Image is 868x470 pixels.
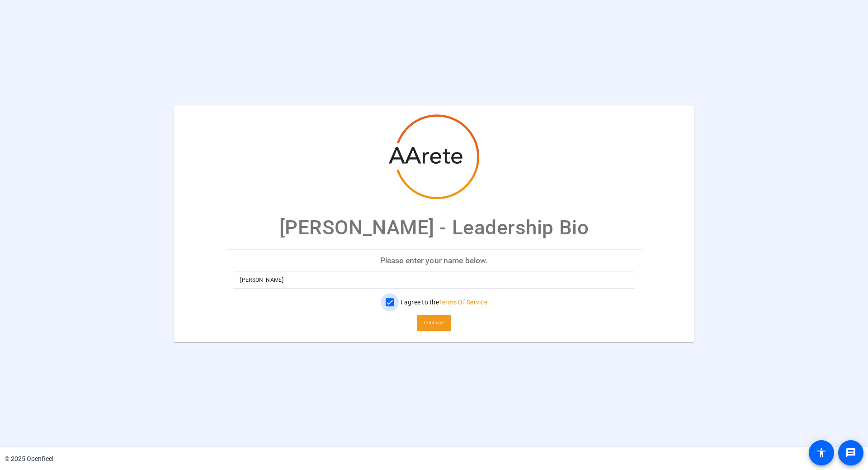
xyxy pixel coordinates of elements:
label: I agree to the [399,298,487,307]
span: Continue [424,316,444,330]
a: Terms Of Service [439,299,487,306]
p: [PERSON_NAME] - Leadership Bio [279,213,589,242]
button: Continue [417,315,451,331]
mat-icon: accessibility [816,447,827,458]
mat-icon: message [845,447,856,458]
img: company-logo [389,114,479,199]
input: Enter your name [240,275,628,285]
p: Please enter your name below. [226,250,642,271]
div: © 2025 OpenReel [5,454,53,464]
